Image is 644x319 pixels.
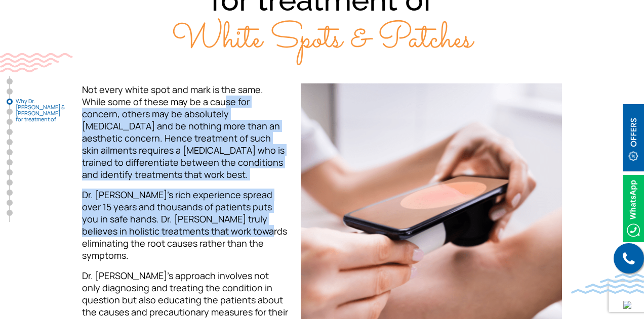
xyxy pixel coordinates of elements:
img: Whatsappicon [623,175,644,242]
img: bluewave [571,274,644,294]
span: Why Dr. [PERSON_NAME] & [PERSON_NAME] for treatment of [16,98,66,122]
a: Whatsappicon [623,202,644,213]
p: Dr. [PERSON_NAME]’s rich experience spread over 15 years and thousands of patients puts you in sa... [82,189,289,261]
a: Why Dr. [PERSON_NAME] & [PERSON_NAME] for treatment of [7,99,13,105]
span: White Spots & Patches [172,13,472,66]
span: Not every white spot and mark is the same. While some of these may be a cause for concern, others... [82,83,285,180]
img: offerBt [623,104,644,171]
img: up-blue-arrow.svg [623,301,631,309]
